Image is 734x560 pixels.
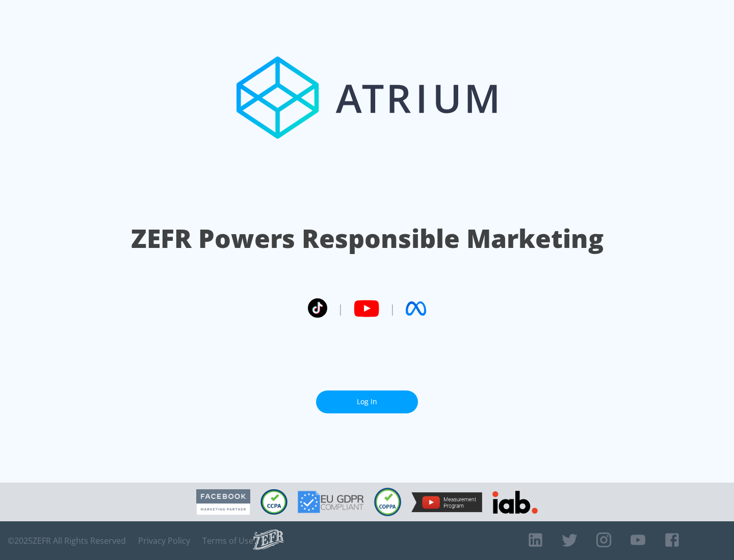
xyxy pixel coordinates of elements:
img: COPPA Compliant [374,488,401,516]
a: Privacy Policy [138,536,190,546]
img: IAB [492,491,538,514]
h1: ZEFR Powers Responsible Marketing [131,221,604,256]
span: © 2025 ZEFR All Rights Reserved [8,536,126,546]
img: GDPR Compliant [298,491,364,513]
img: Facebook Marketing Partner [196,489,250,515]
a: Terms of Use [202,536,253,546]
img: YouTube Measurement Program [411,492,482,512]
span: | [389,301,396,316]
img: CCPA Compliant [260,489,287,515]
a: Log In [316,390,418,413]
span: | [337,301,344,316]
